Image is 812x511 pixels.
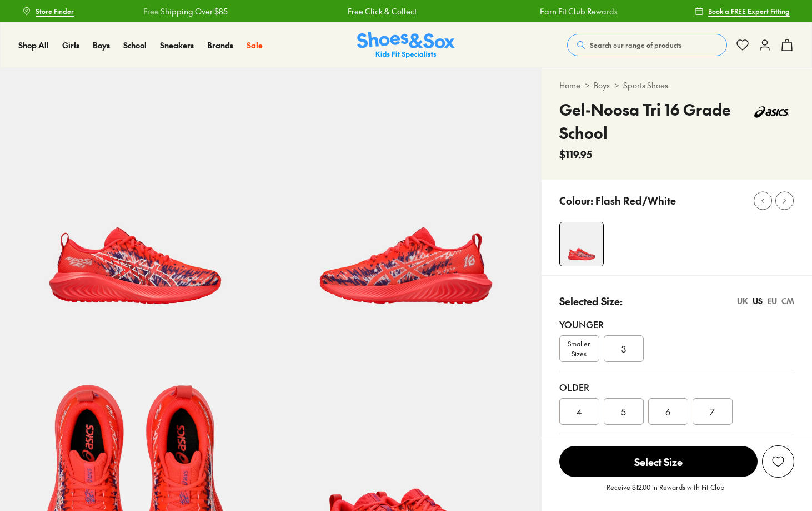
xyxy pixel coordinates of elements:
span: Sneakers [160,39,194,51]
p: Selected Size: [559,294,623,309]
span: Brands [207,39,233,51]
a: Girls [62,39,79,51]
img: 4-551024_1 [560,222,603,266]
button: Add to Wishlist [762,445,794,478]
span: Boys [93,39,110,51]
span: 4 [577,405,582,418]
a: Shop All [18,39,49,51]
img: Vendor logo [749,98,794,126]
div: > > [559,80,794,91]
span: Search our range of products [590,40,681,50]
span: $119.95 [559,147,592,162]
a: Free Click & Collect [348,6,417,17]
a: Brands [207,39,233,51]
span: 7 [710,405,715,418]
img: SNS_Logo_Responsive.svg [357,32,455,59]
span: Shop All [18,39,49,51]
a: Boys [93,39,110,51]
h4: Gel-Noosa Tri 16 Grade School [559,98,749,145]
a: Store Finder [22,1,74,21]
a: Shoes & Sox [357,32,455,59]
button: Select Size [559,445,758,478]
a: Sneakers [160,39,194,51]
span: 3 [621,342,626,355]
p: Receive $12.00 in Rewards with Fit Club [607,482,724,502]
p: Colour: [559,193,593,208]
button: Search our range of products [567,34,727,56]
a: Sale [247,39,263,51]
p: Flash Red/White [595,193,676,208]
a: School [123,39,147,51]
span: Store Finder [36,6,74,16]
div: Older [559,380,794,394]
a: Earn Fit Club Rewards [540,6,618,17]
a: Sports Shoes [623,80,668,91]
span: 5 [621,405,626,418]
span: 6 [665,405,670,418]
img: 5-551228_1 [270,68,541,339]
a: Book a FREE Expert Fitting [695,1,790,21]
a: Boys [594,80,610,91]
div: UK [737,295,748,307]
div: US [753,295,763,307]
div: EU [767,295,777,307]
span: Girls [62,39,79,51]
span: School [123,39,147,51]
a: Home [559,80,580,91]
div: CM [781,295,794,307]
a: Free Shipping Over $85 [143,6,228,17]
span: Sale [247,39,263,51]
span: Select Size [559,446,758,477]
span: Book a FREE Expert Fitting [708,6,790,16]
span: Smaller Sizes [560,339,599,359]
div: Younger [559,317,794,331]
